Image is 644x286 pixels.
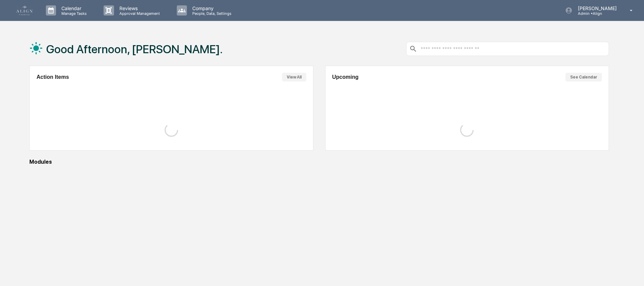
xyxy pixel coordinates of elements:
button: View All [282,73,306,82]
p: Company [187,5,235,11]
p: [PERSON_NAME] [572,5,620,11]
div: Modules [29,159,609,165]
p: Approval Management [114,11,163,16]
p: Admin • Align [572,11,620,16]
p: Reviews [114,5,163,11]
p: Calendar [56,5,90,11]
p: Manage Tasks [56,11,90,16]
h2: Upcoming [332,74,359,80]
img: logo [16,6,32,15]
h2: Action Items [36,74,69,80]
button: See Calendar [565,73,602,82]
p: People, Data, Settings [187,11,235,16]
h1: Good Afternoon, [PERSON_NAME]. [46,42,223,56]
